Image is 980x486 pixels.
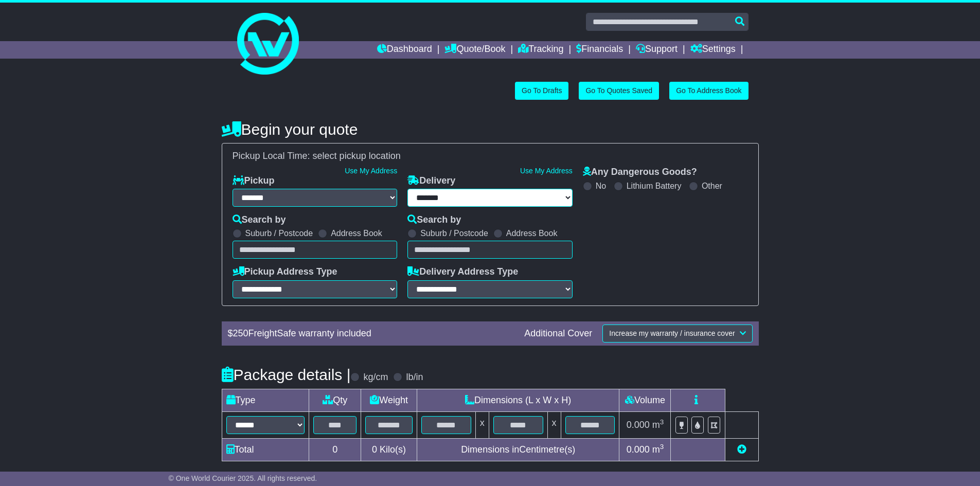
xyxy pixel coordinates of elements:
a: Go To Address Book [669,82,748,100]
label: Delivery Address Type [407,266,518,278]
div: Additional Cover [519,328,597,339]
td: Kilo(s) [361,438,417,461]
label: No [596,181,606,191]
span: m [652,444,664,455]
a: Use My Address [345,167,397,175]
td: Dimensions in Centimetre(s) [417,438,619,461]
a: Go To Drafts [515,82,568,100]
a: Go To Quotes Saved [579,82,659,100]
label: Search by [233,214,286,226]
td: x [547,411,561,438]
label: lb/in [406,372,423,383]
td: Total [222,438,309,461]
label: Search by [407,214,461,226]
span: 0.000 [627,444,650,455]
td: Volume [619,389,671,411]
a: Tracking [518,41,563,59]
label: Any Dangerous Goods? [583,167,697,178]
td: Type [222,389,309,411]
button: Increase my warranty / insurance cover [602,325,752,343]
span: 0.000 [627,420,650,430]
td: Dimensions (L x W x H) [417,389,619,411]
a: Dashboard [377,41,432,59]
a: Add new item [737,444,746,455]
sup: 3 [660,418,664,426]
label: Pickup Address Type [233,266,337,278]
label: Address Book [506,228,558,238]
span: 0 [372,444,377,455]
h4: Begin your quote [222,121,759,138]
span: © One World Courier 2025. All rights reserved. [169,474,317,482]
div: Pickup Local Time: [227,151,753,162]
label: Other [702,181,722,191]
a: Settings [690,41,736,59]
span: m [652,420,664,430]
label: kg/cm [363,372,388,383]
td: x [475,411,489,438]
td: Weight [361,389,417,411]
h4: Package details | [222,366,351,383]
label: Pickup [233,175,275,187]
span: Increase my warranty / insurance cover [609,329,735,337]
a: Quote/Book [444,41,505,59]
a: Use My Address [520,167,573,175]
td: Qty [309,389,361,411]
sup: 3 [660,443,664,451]
span: select pickup location [313,151,401,161]
span: 250 [233,328,248,338]
label: Delivery [407,175,455,187]
td: 0 [309,438,361,461]
label: Address Book [331,228,382,238]
a: Financials [576,41,623,59]
a: Support [636,41,678,59]
div: $ FreightSafe warranty included [223,328,520,339]
label: Suburb / Postcode [420,228,488,238]
label: Lithium Battery [627,181,682,191]
label: Suburb / Postcode [245,228,313,238]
